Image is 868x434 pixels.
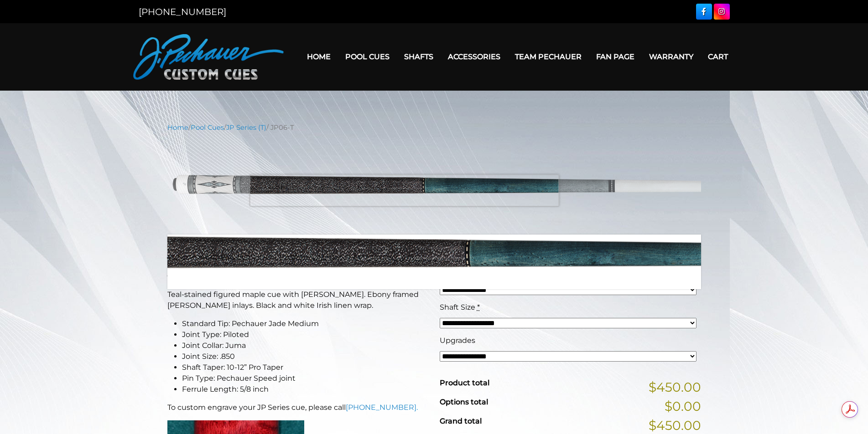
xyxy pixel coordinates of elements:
[440,244,492,260] bdi: 450.00
[167,123,188,132] a: Home
[477,303,480,311] abbr: required
[182,318,429,329] li: Standard Tip: Pechauer Jade Medium
[182,340,429,351] li: Joint Collar: Juma
[346,403,418,412] a: [PHONE_NUMBER].
[167,289,429,311] p: Teal-stained figured maple cue with [PERSON_NAME]. Ebony framed [PERSON_NAME] inlays. Black and w...
[397,45,441,68] a: Shafts
[441,45,508,68] a: Accessories
[589,45,642,68] a: Fan Page
[440,303,475,311] span: Shaft Size
[300,45,338,68] a: Home
[226,123,266,132] a: JP Series (T)
[440,417,482,425] span: Grand total
[701,45,735,68] a: Cart
[182,384,429,395] li: Ferrule Length: 5/8 inch
[182,373,429,384] li: Pin Type: Pechauer Speed joint
[508,45,589,68] a: Team Pechauer
[649,378,701,397] span: $450.00
[642,45,701,68] a: Warranty
[440,244,447,260] span: $
[167,242,318,264] strong: JP06-T Pool Cue
[182,329,429,340] li: Joint Type: Piloted
[167,123,701,133] nav: Breadcrumb
[440,398,488,406] span: Options total
[133,34,284,80] img: Pechauer Custom Cues
[182,351,429,362] li: Joint Size: .850
[440,378,489,387] span: Product total
[338,45,397,68] a: Pool Cues
[440,270,483,278] span: Cue Weight
[139,6,226,17] a: [PHONE_NUMBER]
[167,139,701,228] img: jp06-T.png
[182,362,429,373] li: Shaft Taper: 10-12” Pro Taper
[665,397,701,416] span: $0.00
[191,123,224,132] a: Pool Cues
[167,273,376,284] strong: This Pechauer pool cue takes 6-10 weeks to ship.
[167,402,429,413] p: To custom engrave your JP Series cue, please call
[440,336,475,345] span: Upgrades
[485,270,488,278] abbr: required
